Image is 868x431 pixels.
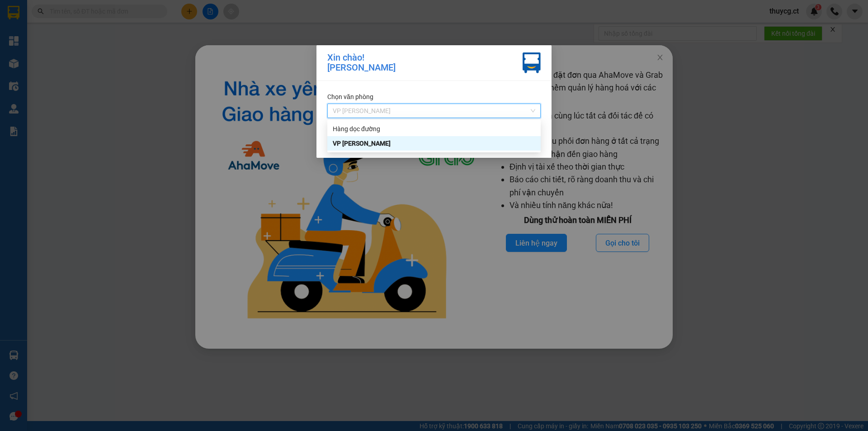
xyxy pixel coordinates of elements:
span: VP Cương Gián [333,104,535,118]
div: VP Cương Gián [327,136,541,151]
div: Hàng dọc đường [333,124,535,134]
div: Xin chào! [PERSON_NAME] [327,52,396,73]
div: Hàng dọc đường [327,122,541,136]
div: Chọn văn phòng [327,92,541,102]
img: vxr-icon [523,52,541,73]
div: VP [PERSON_NAME] [333,138,535,148]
